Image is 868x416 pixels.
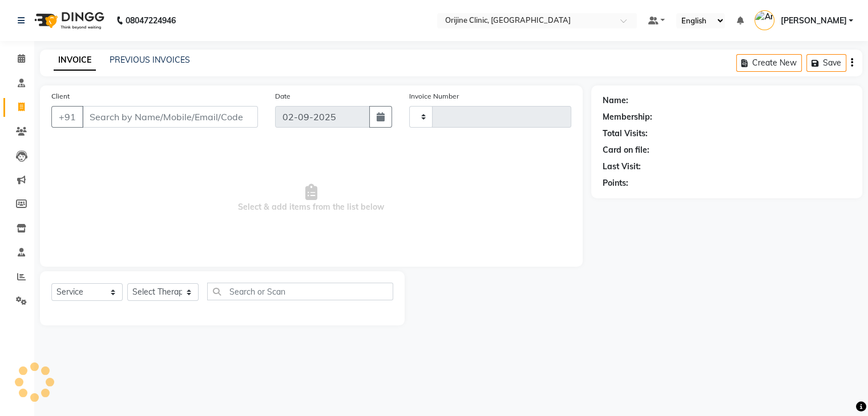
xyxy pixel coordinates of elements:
[754,10,774,30] img: Archana Gaikwad
[603,161,641,173] div: Last Visit:
[780,15,846,27] span: [PERSON_NAME]
[54,50,96,71] a: INVOICE
[29,5,107,36] img: logo
[603,177,628,189] div: Points:
[736,54,802,72] button: Create New
[806,54,846,72] button: Save
[275,91,290,101] label: Date
[603,95,628,107] div: Name:
[51,91,70,101] label: Client
[603,111,652,123] div: Membership:
[409,91,459,101] label: Invoice Number
[110,55,190,65] a: PREVIOUS INVOICES
[82,106,258,128] input: Search by Name/Mobile/Email/Code
[51,106,83,128] button: +91
[51,141,571,255] span: Select & add items from the list below
[603,128,648,140] div: Total Visits:
[207,283,393,300] input: Search or Scan
[603,144,649,156] div: Card on file:
[126,5,176,36] b: 08047224946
